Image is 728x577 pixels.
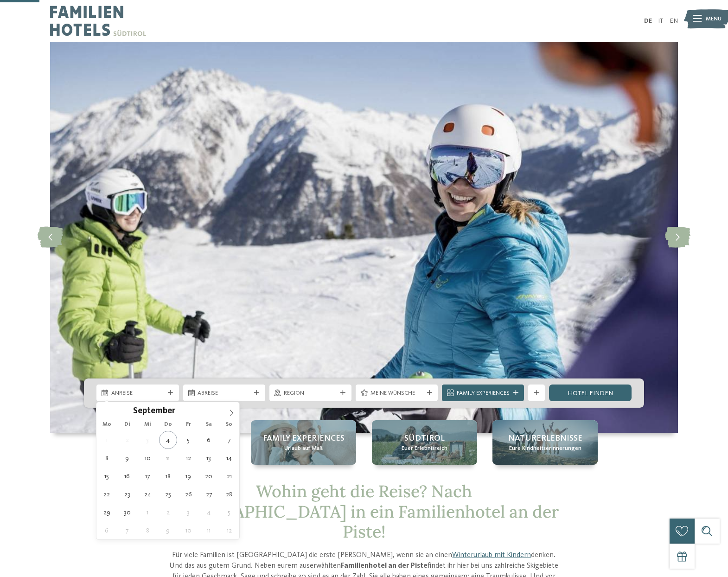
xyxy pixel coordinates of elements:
span: September 27, 2025 [200,485,218,503]
span: Urlaub auf Maß [284,444,323,453]
span: September 6, 2025 [200,431,218,449]
span: Oktober 5, 2025 [220,503,238,521]
span: September 20, 2025 [200,467,218,485]
span: Family Experiences [263,433,345,444]
span: September 5, 2025 [179,431,198,449]
span: Oktober 11, 2025 [200,521,218,539]
a: Familienhotel an der Piste = Spaß ohne Ende Family Experiences Urlaub auf Maß [251,420,356,465]
span: September 17, 2025 [139,467,157,485]
span: Oktober 10, 2025 [179,521,198,539]
span: Mi [137,422,158,428]
span: Di [117,422,137,428]
span: Oktober 6, 2025 [98,521,116,539]
span: September 22, 2025 [98,485,116,503]
span: Oktober 8, 2025 [139,521,157,539]
span: September 3, 2025 [139,431,157,449]
span: September 7, 2025 [220,431,238,449]
span: Oktober 3, 2025 [179,503,198,521]
span: Menü [706,15,722,23]
span: Meine Wünsche [370,389,423,397]
span: September 19, 2025 [179,467,198,485]
span: Oktober 12, 2025 [220,521,238,539]
a: Familienhotel an der Piste = Spaß ohne Ende Naturerlebnisse Eure Kindheitserinnerungen [492,420,598,465]
span: September 15, 2025 [98,467,116,485]
a: Winterurlaub mit Kindern [452,551,531,559]
span: September 11, 2025 [159,449,177,467]
span: Euer Erlebnisreich [402,444,447,453]
span: September 1, 2025 [98,431,116,449]
span: Abreise [198,389,250,397]
span: Oktober 2, 2025 [159,503,177,521]
span: September 21, 2025 [220,467,238,485]
span: September 2, 2025 [118,431,136,449]
span: September 16, 2025 [118,467,136,485]
span: Do [158,422,178,428]
span: Oktober 4, 2025 [200,503,218,521]
strong: Familienhotel an der Piste [341,562,428,570]
span: September 25, 2025 [159,485,177,503]
a: IT [658,18,663,24]
span: So [219,422,239,428]
span: September 26, 2025 [179,485,198,503]
span: September 18, 2025 [159,467,177,485]
span: Oktober 1, 2025 [139,503,157,521]
span: Region [284,389,337,397]
span: Fr [178,422,198,428]
span: September 14, 2025 [220,449,238,467]
span: Eure Kindheitserinnerungen [509,444,581,453]
span: September [133,407,175,416]
span: September 13, 2025 [200,449,218,467]
span: September 30, 2025 [118,503,136,521]
span: September 4, 2025 [159,431,177,449]
span: Mo [96,422,117,428]
span: September 12, 2025 [179,449,198,467]
a: Hotel finden [549,385,631,401]
a: DE [644,18,652,24]
span: Oktober 9, 2025 [159,521,177,539]
span: September 24, 2025 [139,485,157,503]
span: Südtirol [404,433,445,444]
span: Sa [198,422,219,428]
span: Naturerlebnisse [508,433,582,444]
input: Year [175,406,206,416]
span: September 9, 2025 [118,449,136,467]
span: Family Experiences [457,389,510,397]
a: Familienhotel an der Piste = Spaß ohne Ende Südtirol Euer Erlebnisreich [372,420,477,465]
span: September 29, 2025 [98,503,116,521]
span: Oktober 7, 2025 [118,521,136,539]
a: EN [670,18,678,24]
span: September 28, 2025 [220,485,238,503]
span: Wohin geht die Reise? Nach [GEOGRAPHIC_DATA] in ein Familienhotel an der Piste! [169,481,559,542]
img: Familienhotel an der Piste = Spaß ohne Ende [50,42,678,433]
span: September 10, 2025 [139,449,157,467]
span: September 23, 2025 [118,485,136,503]
span: Anreise [111,389,164,397]
span: September 8, 2025 [98,449,116,467]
